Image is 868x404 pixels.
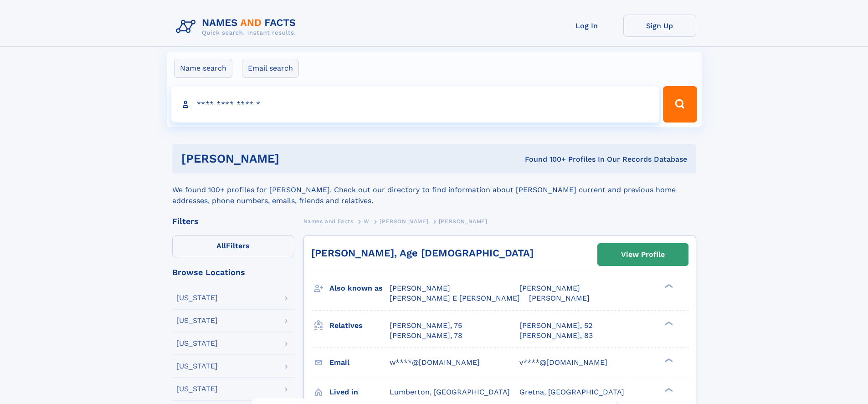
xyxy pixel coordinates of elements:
a: W [364,215,370,227]
span: [PERSON_NAME] [390,284,450,292]
a: [PERSON_NAME], 83 [519,331,593,341]
span: [PERSON_NAME] [380,218,428,225]
h3: Also known as [329,281,390,296]
a: [PERSON_NAME], Age [DEMOGRAPHIC_DATA] [311,247,534,259]
div: ❯ [663,320,673,326]
div: ❯ [663,283,673,289]
h3: Lived in [329,384,390,400]
div: [US_STATE] [176,317,218,324]
a: [PERSON_NAME] [380,215,428,227]
span: W [364,218,370,225]
a: Log In [550,15,623,37]
div: Found 100+ Profiles In Our Records Database [402,154,687,164]
div: We found 100+ profiles for [PERSON_NAME]. Check out our directory to find information about [PERS... [172,174,696,206]
div: ❯ [663,387,673,393]
div: ❯ [663,357,673,363]
label: Name search [174,59,232,78]
label: Email search [242,59,299,78]
span: [PERSON_NAME] [519,284,580,292]
span: Gretna, [GEOGRAPHIC_DATA] [519,388,624,396]
div: Browse Locations [172,268,294,276]
label: Filters [172,235,294,257]
a: View Profile [598,244,688,266]
div: [US_STATE] [176,294,218,302]
div: Filters [172,217,294,225]
a: [PERSON_NAME], 75 [390,321,462,331]
h1: [PERSON_NAME] [181,153,402,164]
span: Lumberton, [GEOGRAPHIC_DATA] [390,388,510,396]
div: [US_STATE] [176,363,218,370]
span: [PERSON_NAME] [439,218,488,225]
input: search input [171,86,659,123]
span: All [216,241,226,250]
a: Sign Up [623,15,696,37]
div: View Profile [621,244,665,265]
span: [PERSON_NAME] [529,294,590,302]
a: Names and Facts [303,215,354,227]
a: [PERSON_NAME], 52 [519,321,592,331]
h3: Email [329,355,390,370]
h3: Relatives [329,318,390,333]
button: Search Button [663,86,697,123]
img: Logo Names and Facts [172,15,303,39]
div: [US_STATE] [176,340,218,347]
div: [US_STATE] [176,385,218,393]
a: [PERSON_NAME], 78 [390,331,462,341]
span: [PERSON_NAME] E [PERSON_NAME] [390,294,520,302]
